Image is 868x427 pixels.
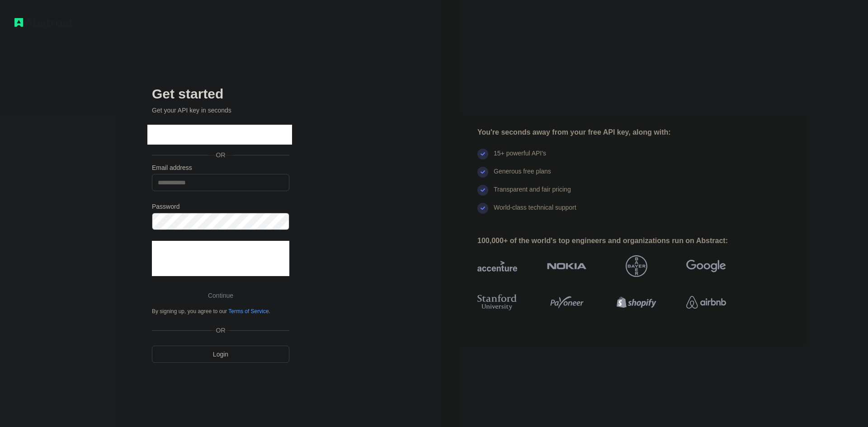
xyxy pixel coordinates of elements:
[547,292,587,312] img: payoneer
[547,255,587,277] img: nokia
[212,326,229,335] span: OR
[152,86,289,102] h2: Get started
[152,287,289,304] button: Continue
[494,149,546,167] div: 15+ powerful API's
[152,308,289,315] div: By signing up, you agree to our .
[494,203,576,221] div: World-class technical support
[209,150,233,160] span: OR
[152,202,289,211] label: Password
[152,241,289,276] iframe: reCAPTCHA
[477,185,488,196] img: check mark
[494,185,571,203] div: Transparent and fair pricing
[152,163,289,172] label: Email address
[152,346,289,363] a: Login
[617,292,656,312] img: shopify
[626,255,647,277] img: bayer
[477,292,517,312] img: stanford university
[477,255,517,277] img: accenture
[152,106,289,115] p: Get your API key in seconds
[477,167,488,178] img: check mark
[477,127,755,138] div: You're seconds away from your free API key, along with:
[686,255,726,277] img: google
[147,125,292,145] iframe: Sign in with Google Button
[494,167,551,185] div: Generous free plans
[228,308,269,314] a: Terms of Service
[686,292,726,312] img: airbnb
[477,235,755,246] div: 100,000+ of the world's top engineers and organizations run on Abstract:
[14,18,73,27] img: Workflow
[477,203,488,214] img: check mark
[477,149,488,160] img: check mark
